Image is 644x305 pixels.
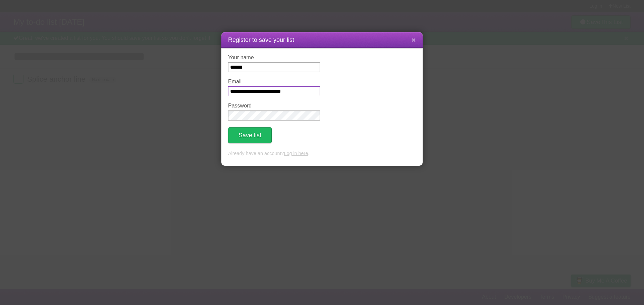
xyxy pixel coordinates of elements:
[228,79,320,85] label: Email
[228,127,272,143] button: Save list
[228,103,320,109] label: Password
[228,35,416,45] h1: Register to save your list
[228,150,416,157] p: Already have an account? .
[284,151,308,156] a: Log in here
[228,55,320,61] label: Your name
